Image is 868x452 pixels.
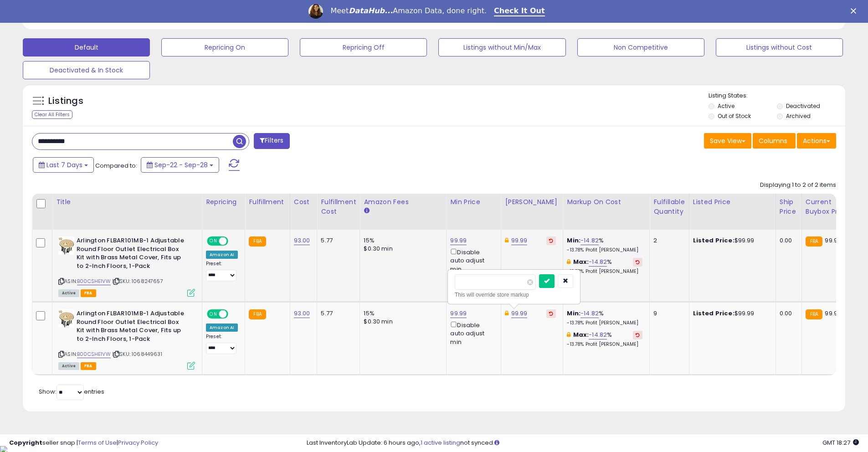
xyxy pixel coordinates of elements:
img: 41FuvsyXaOL._SL40_.jpg [58,236,74,255]
div: Clear All Filters [32,110,72,119]
div: % [567,258,642,275]
button: Listings without Cost [716,38,843,56]
span: Show: entries [39,387,104,396]
div: [PERSON_NAME] [505,197,559,207]
h5: Listings [48,95,83,108]
div: $99.99 [693,309,769,318]
a: -14.82 [589,330,607,339]
p: -13.78% Profit [PERSON_NAME] [567,341,642,348]
span: ON [208,310,219,318]
span: OFF [227,310,241,318]
a: B00CSHE1VW [77,350,111,358]
a: 99.99 [511,309,528,318]
a: -14.82 [580,309,599,318]
b: Listed Price: [693,236,734,245]
span: ON [208,237,219,245]
div: Amazon AI [206,324,238,332]
a: 99.99 [450,309,467,318]
div: $0.30 min [364,318,439,326]
div: Listed Price [693,197,772,207]
b: Min: [567,236,580,245]
strong: Copyright [9,438,42,447]
span: Columns [759,136,787,145]
p: -13.78% Profit [PERSON_NAME] [567,320,642,326]
a: 93.00 [294,236,310,245]
div: Fulfillable Quantity [653,197,685,216]
div: $99.99 [693,236,769,245]
small: FBA [806,309,822,319]
span: OFF [227,237,241,245]
a: Privacy Policy [118,438,158,447]
div: Amazon AI [206,251,238,259]
span: FBA [81,289,96,297]
button: Sep-22 - Sep-28 [141,157,219,173]
button: Repricing Off [300,38,427,56]
a: 99.99 [450,236,467,245]
b: Arlington FLBAR101MB-1 Adjustable Round Floor Outlet Electrical Box Kit with Brass Metal Cover, F... [77,236,187,272]
a: Check It Out [494,6,545,16]
div: 5.77 [321,309,353,318]
label: Archived [786,112,811,120]
i: DataHub... [349,6,393,15]
button: Non Competitive [577,38,704,56]
a: B00CSHE1VW [77,277,111,285]
b: Arlington FLBAR101MB-1 Adjustable Round Floor Outlet Electrical Box Kit with Brass Metal Cover, F... [77,309,187,345]
div: % [567,236,642,253]
button: Filters [254,133,289,149]
a: -14.82 [580,236,599,245]
div: Disable auto adjust min [450,320,494,346]
div: Repricing [206,197,241,207]
span: | SKU: 1068247657 [112,277,163,285]
div: Min Price [450,197,497,207]
div: $0.30 min [364,245,439,253]
button: Columns [753,133,796,149]
b: Max: [573,330,589,339]
b: Max: [573,257,589,266]
button: Default [23,38,150,56]
div: Title [56,197,198,207]
div: ASIN: [58,309,195,369]
label: Deactivated [786,102,820,110]
div: % [567,309,642,326]
div: 9 [653,309,682,318]
a: -14.82 [589,257,607,267]
small: FBA [806,236,822,247]
div: % [567,331,642,348]
span: 99.99 [825,236,841,245]
span: | SKU: 1068449631 [112,350,162,358]
span: 99.99 [825,309,841,318]
div: Fulfillment Cost [321,197,356,216]
div: Last InventoryLab Update: 6 hours ago, not synced. [307,439,859,447]
div: Amazon Fees [364,197,442,207]
button: Listings without Min/Max [438,38,565,56]
span: Last 7 Days [46,160,82,169]
label: Out of Stock [718,112,751,120]
label: Active [718,102,734,110]
button: Actions [797,133,836,149]
div: Ship Price [780,197,798,216]
div: Fulfillment [249,197,286,207]
div: ASIN: [58,236,195,296]
small: FBA [249,309,266,319]
b: Listed Price: [693,309,734,318]
div: seller snap | | [9,439,158,447]
div: Markup on Cost [567,197,646,207]
button: Deactivated & In Stock [23,61,150,79]
span: Sep-22 - Sep-28 [154,160,208,169]
th: The percentage added to the cost of goods (COGS) that forms the calculator for Min & Max prices. [563,194,650,230]
button: Save View [704,133,751,149]
div: Cost [294,197,313,207]
span: All listings currently available for purchase on Amazon [58,362,79,370]
div: Displaying 1 to 2 of 2 items [760,181,836,190]
img: 41FuvsyXaOL._SL40_.jpg [58,309,74,328]
div: This will override store markup [455,290,573,299]
a: 93.00 [294,309,310,318]
div: Disable auto adjust min [450,247,494,273]
div: 5.77 [321,236,353,245]
div: 0.00 [780,236,795,245]
a: 1 active listing [421,438,460,447]
span: All listings currently available for purchase on Amazon [58,289,79,297]
div: Meet Amazon Data, done right. [330,6,487,15]
span: FBA [81,362,96,370]
div: 15% [364,236,439,245]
